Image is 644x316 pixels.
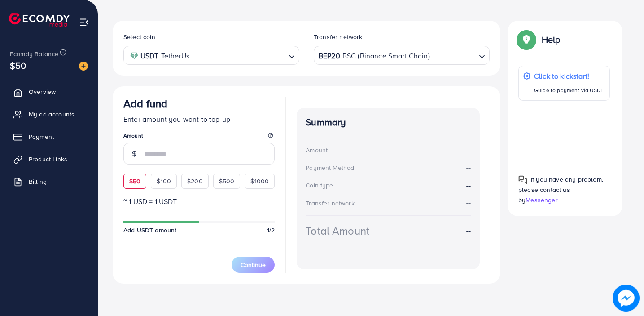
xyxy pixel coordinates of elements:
p: ~ 1 USD = 1 USDT [123,196,275,207]
p: Enter amount you want to top-up [123,114,275,125]
span: If you have any problem, please contact us by [518,175,603,205]
a: Overview [7,83,91,101]
a: Payment [7,128,91,146]
h3: Add fund [123,97,167,110]
div: Transfer network [306,199,355,208]
button: Continue [232,257,275,273]
div: Total Amount [306,223,369,239]
strong: -- [466,226,471,236]
span: Messenger [526,196,557,205]
span: $1000 [250,177,269,186]
strong: -- [466,198,471,208]
div: Coin type [306,181,333,190]
span: 1/2 [267,226,275,235]
h4: Summary [306,117,471,128]
img: image [613,285,640,312]
strong: -- [466,163,471,173]
label: Transfer network [314,32,363,41]
span: $200 [187,177,203,186]
img: Popup guide [518,175,527,184]
span: Billing [29,177,47,186]
p: Help [542,34,561,45]
img: coin [130,52,138,60]
span: Add USDT amount [123,226,176,235]
span: Overview [29,87,56,96]
img: menu [79,17,89,27]
p: Click to kickstart! [534,71,604,81]
div: Payment Method [306,163,354,172]
span: Payment [29,132,54,141]
input: Search for option [431,49,475,62]
strong: -- [466,180,471,191]
span: My ad accounts [29,110,74,119]
img: Popup guide [518,31,534,48]
strong: BEP20 [319,49,340,62]
a: My ad accounts [7,105,91,123]
a: Billing [7,173,91,191]
a: Product Links [7,150,91,168]
input: Search for option [192,49,285,62]
legend: Amount [123,132,275,143]
div: Amount [306,146,328,155]
span: Product Links [29,155,67,164]
img: logo [9,13,70,27]
span: $50 [129,177,140,186]
span: $50 [10,59,26,72]
span: TetherUs [161,49,189,62]
span: Continue [241,260,266,269]
div: Search for option [123,46,299,64]
span: Ecomdy Balance [10,49,58,58]
span: BSC (Binance Smart Chain) [342,49,430,62]
strong: USDT [140,49,159,62]
span: $500 [219,177,235,186]
span: $100 [157,177,171,186]
img: image [79,62,88,71]
div: Search for option [314,46,490,64]
strong: -- [466,145,471,156]
p: Guide to payment via USDT [534,85,604,96]
label: Select coin [123,32,155,41]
